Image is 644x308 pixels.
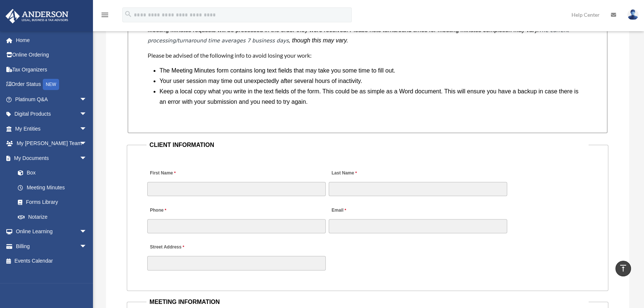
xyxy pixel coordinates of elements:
span: arrow_drop_down [80,107,94,122]
p: Meeting Minutes requests will be processed in the order they were received. Please note turnaroun... [148,25,587,46]
h4: Please be advised of the following info to avoid losing your work: [148,51,587,60]
i: search [124,10,132,18]
a: My Entitiesarrow_drop_down [5,121,98,136]
span: arrow_drop_down [80,121,94,137]
a: Online Ordering [5,48,98,62]
a: Online Learningarrow_drop_down [5,224,98,239]
a: Home [5,33,98,48]
a: My [PERSON_NAME] Teamarrow_drop_down [5,136,98,151]
i: , though this may vary. [289,37,348,44]
a: Events Calendar [5,254,98,269]
a: Forms Library [10,195,98,210]
span: arrow_drop_down [80,224,94,240]
label: Last Name [329,168,358,178]
span: arrow_drop_down [80,136,94,151]
img: Anderson Advisors Platinum Portal [3,9,71,23]
li: The Meeting Minutes form contains long text fields that may take you some time to fill out. [160,65,582,76]
legend: CLIENT INFORMATION [146,140,589,150]
a: Box [10,166,98,180]
a: Billingarrow_drop_down [5,239,98,254]
a: Tax Organizers [5,62,98,77]
i: menu [100,10,109,19]
span: arrow_drop_down [80,92,94,107]
a: Platinum Q&Aarrow_drop_down [5,92,98,107]
a: vertical_align_top [615,261,631,276]
label: Street Address [147,243,218,253]
a: Digital Productsarrow_drop_down [5,107,98,122]
em: The current processing/turnaround time averages 7 business days [148,27,569,44]
label: Phone [147,205,168,215]
div: NEW [43,79,59,90]
a: Notarize [10,209,98,224]
a: Meeting Minutes [10,180,94,195]
img: User Pic [627,9,638,20]
a: My Documentsarrow_drop_down [5,151,98,166]
label: Email [329,205,348,215]
label: First Name [147,168,177,178]
a: Order StatusNEW [5,77,98,92]
i: vertical_align_top [619,264,628,273]
li: Your user session may time out unexpectedly after several hours of inactivity. [160,76,582,86]
span: arrow_drop_down [80,239,94,254]
li: Keep a local copy what you write in the text fields of the form. This could be as simple as a Wor... [160,86,582,107]
a: menu [100,13,109,19]
span: arrow_drop_down [80,151,94,166]
legend: MEETING INFORMATION [146,297,589,307]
